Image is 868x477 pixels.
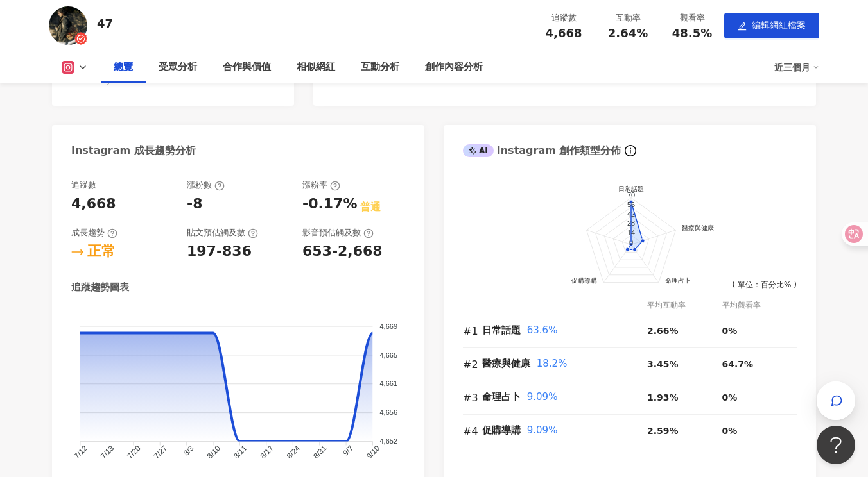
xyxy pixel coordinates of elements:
div: Instagram 成長趨勢分析 [71,144,196,158]
tspan: 8/17 [258,444,275,461]
text: 醫療與健康 [682,224,714,231]
span: 2.66% [647,326,679,336]
tspan: 8/24 [285,444,302,461]
div: #1 [463,323,482,339]
div: -0.17% [302,194,357,214]
div: 漲粉數 [187,180,225,191]
button: edit編輯網紅檔案 [724,13,819,38]
span: 63.6% [527,324,558,336]
div: 互動率 [603,12,652,24]
div: -8 [187,194,202,214]
span: 4,668 [546,26,582,40]
tspan: 4,652 [379,437,397,445]
div: 追蹤數 [71,180,96,191]
text: 14 [627,229,635,237]
text: 日常話題 [618,185,644,192]
div: 合作與價值 [223,60,271,75]
text: 70 [627,191,635,199]
span: 9.09% [527,424,558,436]
div: 創作內容分析 [425,60,483,75]
span: 2.59% [647,426,679,436]
div: 近三個月 [774,57,819,78]
span: 命理占卜 [482,391,521,403]
span: 促購導購 [482,424,521,436]
tspan: 4,665 [379,351,397,359]
div: 影音預估觸及數 [302,227,374,238]
span: 64.7% [722,359,754,369]
div: 追蹤數 [539,12,588,24]
div: 47 [97,15,113,31]
tspan: 8/11 [232,444,249,461]
div: 4,668 [71,194,116,214]
span: 2.64% [608,27,648,40]
div: #3 [463,390,482,406]
img: KOL Avatar [49,6,87,45]
text: 命理占卜 [665,277,691,284]
span: 0% [722,426,738,436]
span: edit [738,22,747,31]
tspan: 9/7 [341,444,355,458]
span: 0% [722,392,738,403]
div: 普通 [360,200,381,214]
div: 成長趨勢 [71,227,117,238]
tspan: 8/10 [205,444,223,461]
text: 0 [629,238,633,246]
div: AI [463,144,494,157]
div: 平均互動率 [647,299,722,312]
div: 總覽 [114,60,133,75]
span: 編輯網紅檔案 [752,20,806,30]
span: 18.2% [537,358,568,369]
tspan: 4,661 [379,380,397,387]
tspan: 9/10 [365,444,382,461]
span: 9.09% [527,391,558,403]
text: 56 [627,201,635,208]
span: 48.5% [672,27,712,40]
div: 互動分析 [361,60,399,75]
span: 1.93% [647,392,679,403]
div: 正常 [87,242,116,262]
tspan: 4,656 [379,408,397,416]
tspan: 8/3 [182,444,196,458]
div: 貼文預估觸及數 [187,227,258,238]
div: 197-836 [187,242,252,262]
tspan: 7/27 [152,444,169,461]
span: 醫療與健康 [482,358,530,369]
text: 42 [627,210,635,218]
span: 0% [722,326,738,336]
text: 促購導購 [571,277,597,284]
span: 4️⃣7️⃣ Sugar, Spice and Everything Nice. #life4s7yle [71,52,213,85]
div: #2 [463,356,482,372]
iframe: Help Scout Beacon - Open [817,426,855,464]
div: 受眾分析 [159,60,197,75]
text: 28 [627,219,635,227]
tspan: 4,669 [379,322,397,330]
tspan: 7/12 [73,444,90,461]
div: Instagram 創作類型分佈 [463,144,621,158]
div: 漲粉率 [302,180,340,191]
div: 追蹤趨勢圖表 [71,281,129,294]
tspan: 8/31 [311,444,329,461]
div: 相似網紅 [297,60,335,75]
tspan: 7/20 [125,444,143,461]
div: #4 [463,423,482,439]
span: 日常話題 [482,324,521,336]
tspan: 7/13 [99,444,116,461]
span: 3.45% [647,359,679,369]
div: 觀看率 [668,12,716,24]
span: info-circle [623,143,638,158]
div: 653-2,668 [302,242,383,262]
div: 平均觀看率 [722,299,797,312]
